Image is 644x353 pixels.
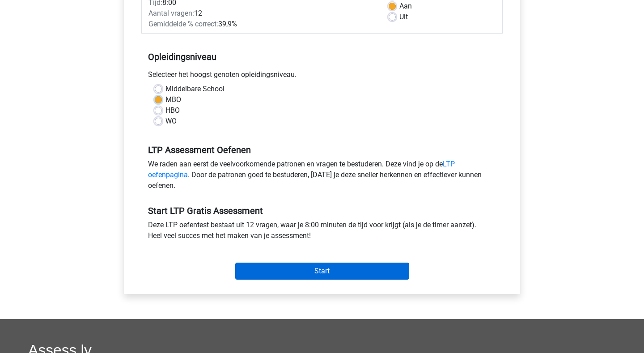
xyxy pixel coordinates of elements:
[399,12,408,22] label: Uit
[235,263,409,280] input: Start
[142,8,382,19] div: 12
[399,1,412,12] label: Aan
[148,20,218,28] span: Gemiddelde % correct:
[165,105,180,116] label: HBO
[141,159,503,195] div: We raden aan eerst de veelvoorkomende patronen en vragen te bestuderen. Deze vind je op de . Door...
[148,48,496,66] h5: Opleidingsniveau
[148,9,194,17] span: Aantal vragen:
[165,94,181,105] label: MBO
[148,205,496,216] h5: Start LTP Gratis Assessment
[141,220,503,245] div: Deze LTP oefentest bestaat uit 12 vragen, waar je 8:00 minuten de tijd voor krijgt (als je de tim...
[141,69,503,84] div: Selecteer het hoogst genoten opleidingsniveau.
[165,116,177,127] label: WO
[142,19,382,30] div: 39,9%
[165,84,225,94] label: Middelbare School
[148,145,496,155] h5: LTP Assessment Oefenen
